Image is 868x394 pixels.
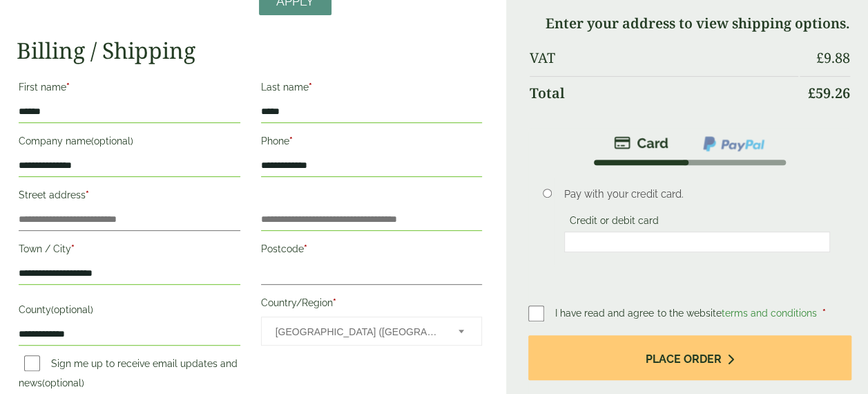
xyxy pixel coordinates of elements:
label: Street address [19,185,240,209]
span: (optional) [42,377,84,388]
label: Last name [261,77,483,101]
span: (optional) [51,304,93,315]
th: Total [530,76,798,110]
h2: Billing / Shipping [17,37,484,64]
img: stripe.png [614,135,668,151]
label: Postcode [261,239,483,263]
abbr: required [309,82,312,93]
label: Company name [19,131,240,155]
abbr: required [66,82,70,93]
abbr: required [86,189,89,200]
abbr: required [304,243,307,254]
abbr: required [822,308,825,319]
abbr: required [333,297,336,308]
span: (optional) [91,135,133,147]
span: £ [816,48,824,67]
p: Pay with your credit card. [564,187,830,202]
label: Credit or debit card [564,215,664,230]
span: £ [808,84,816,102]
label: First name [19,77,240,101]
input: Sign me up to receive email updates and news(optional) [24,355,40,371]
td: Enter your address to view shipping options. [530,7,850,40]
bdi: 59.26 [808,84,850,102]
label: County [19,300,240,323]
th: VAT [530,41,798,75]
bdi: 9.88 [816,48,850,67]
label: Country/Region [261,293,483,317]
label: Sign me up to receive email updates and news [19,358,238,393]
abbr: required [289,135,293,147]
span: United Kingdom (UK) [276,317,441,346]
abbr: required [71,243,75,254]
iframe: Secure card payment input frame [568,236,826,248]
button: Place order [528,335,851,380]
span: Country/Region [261,317,483,346]
label: Town / City [19,239,240,263]
label: Phone [261,131,483,155]
span: I have read and agree to the website [555,308,819,319]
img: ppcp-gateway.png [702,135,766,153]
a: terms and conditions [721,308,816,319]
